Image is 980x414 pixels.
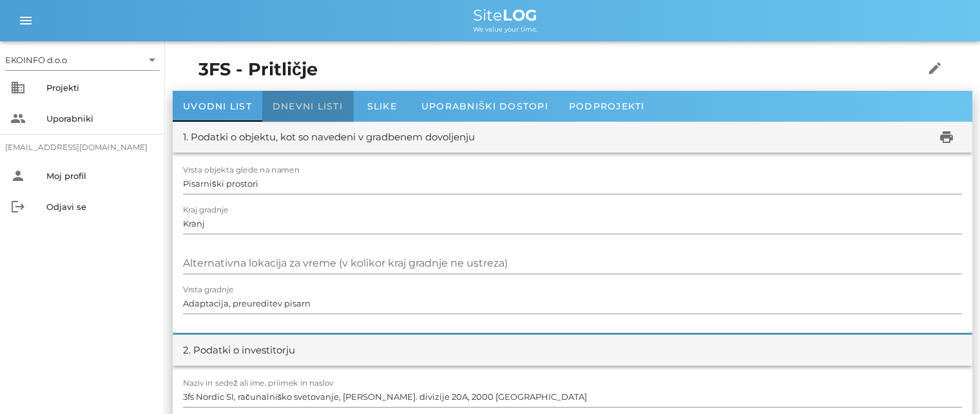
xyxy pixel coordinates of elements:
div: EKOINFO d.o.o [5,50,160,70]
div: 2. Podatki o investitorju [183,343,295,358]
span: Site [473,6,537,24]
i: menu [18,13,34,28]
i: people [10,111,26,126]
i: person [10,168,26,183]
i: arrow_drop_down [144,52,160,68]
div: Projekti [46,82,155,93]
span: Podprojekti [569,100,645,112]
span: Slike [367,100,397,112]
b: LOG [503,6,537,24]
label: Vrsta objekta glede na namen [183,165,300,175]
span: We value your time. [473,25,537,33]
div: Moj profil [46,171,155,181]
i: logout [10,199,26,214]
div: 1. Podatki o objektu, kot so navedeni v gradbenem dovoljenju [183,130,475,145]
i: print [939,129,954,145]
h1: 3FS - Pritličje [198,57,884,83]
label: Vrsta gradnje [183,285,234,295]
span: Uvodni list [183,100,252,112]
i: business [10,80,26,95]
label: Kraj gradnje [183,205,229,215]
div: EKOINFO d.o.o [5,54,67,66]
i: edit [927,61,943,76]
div: Uporabniki [46,113,155,124]
div: Odjavi se [46,202,155,212]
span: Dnevni listi [273,100,343,112]
div: Pripomoček za klepet [916,352,980,414]
span: Uporabniški dostopi [421,100,548,112]
label: Naziv in sedež ali ime, priimek in naslov [183,379,334,388]
iframe: Chat Widget [916,352,980,414]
